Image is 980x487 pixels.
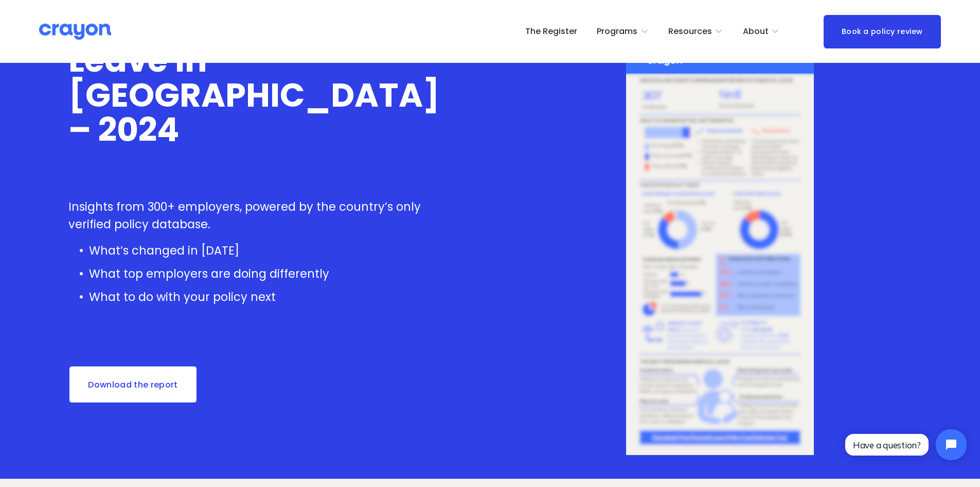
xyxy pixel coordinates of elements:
[743,23,780,40] a: folder dropdown
[39,23,111,41] img: Crayon
[89,265,452,283] p: What top employers are doing differently
[597,24,637,39] span: Programs
[824,15,941,48] a: Book a policy review
[68,8,452,147] h1: The State of Parental Leave in [GEOGRAPHIC_DATA] – 2024
[668,24,712,39] span: Resources
[89,289,452,306] p: What to do with your policy next
[836,421,975,469] iframe: Tidio Chat
[525,23,577,40] a: The Register
[743,24,769,39] span: About
[68,365,198,404] a: Download the report
[668,23,723,40] a: folder dropdown
[597,23,649,40] a: folder dropdown
[89,242,452,260] p: What’s changed in [DATE]
[68,198,452,233] p: Insights from 300+ employers, powered by the country’s only verified policy database.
